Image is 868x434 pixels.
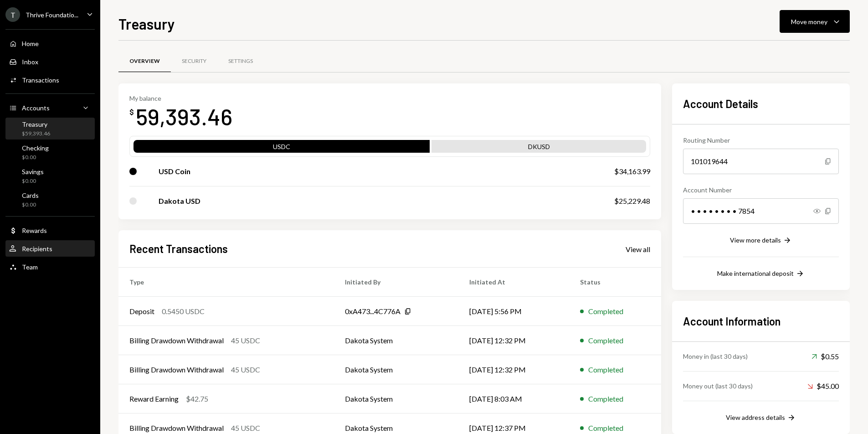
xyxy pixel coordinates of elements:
div: Transactions [22,76,59,84]
a: Accounts [5,99,95,116]
div: Completed [588,335,623,346]
div: Settings [228,57,253,65]
td: [DATE] 12:32 PM [458,355,569,384]
div: $0.00 [22,201,39,209]
div: Billing Drawdown Withdrawal [129,364,224,375]
div: Overview [129,57,160,65]
div: Money in (last 30 days) [683,351,748,361]
div: Billing Drawdown Withdrawal [129,335,224,346]
div: Team [22,263,38,271]
div: Completed [588,423,623,434]
div: Accounts [22,104,50,112]
a: Overview [118,50,171,73]
div: 45 USDC [231,335,260,346]
div: Inbox [22,58,38,66]
div: $25,229.48 [614,196,650,207]
div: Cards [22,191,39,199]
a: Inbox [5,53,95,70]
div: $34,163.99 [614,166,650,177]
div: Security [182,57,206,65]
div: My balance [129,94,232,102]
div: 45 USDC [231,423,260,434]
div: USDC [134,142,430,155]
a: View all [626,244,650,254]
div: View address details [726,413,785,421]
td: Dakota System [334,384,459,413]
h2: Account Information [683,314,839,329]
div: $0.00 [22,177,44,185]
a: Treasury$59,393.46 [5,118,95,139]
div: Deposit [129,306,154,317]
div: Billing Drawdown Withdrawal [129,423,224,434]
div: $59,393.46 [22,130,50,138]
div: 0.5450 USDC [162,306,205,317]
button: Move money [780,10,850,33]
td: Dakota System [334,355,459,384]
th: Type [118,268,334,297]
div: Home [22,40,39,47]
div: Savings [22,168,44,176]
div: 59,393.46 [136,102,232,131]
th: Initiated At [458,268,569,297]
div: Recipients [22,245,52,253]
div: $0.00 [22,154,49,161]
div: $0.55 [812,351,839,362]
div: USD Coin [159,166,190,177]
td: Dakota System [334,326,459,355]
a: Team [5,258,95,275]
div: Money out (last 30 days) [683,381,753,391]
div: Reward Earning [129,393,179,404]
a: Rewards [5,222,95,238]
div: 0xA473...4C776A [345,306,401,317]
a: Savings$0.00 [5,165,95,187]
h2: Recent Transactions [129,241,228,256]
div: 101019644 [683,149,839,174]
a: Settings [217,50,264,73]
button: View more details [730,236,792,246]
img: ethereum-mainnet [151,173,156,178]
a: Recipients [5,240,95,257]
a: Security [171,50,217,73]
img: base-mainnet [151,202,156,208]
td: [DATE] 5:56 PM [458,297,569,326]
div: Rewards [22,227,47,234]
div: DKUSD [431,142,646,155]
div: Thrive Foundatio... [26,11,78,19]
div: View more details [730,236,781,244]
a: Cards$0.00 [5,189,95,211]
div: Completed [588,364,623,375]
h2: Account Details [683,96,839,111]
a: Home [5,35,95,52]
td: [DATE] 12:32 PM [458,326,569,355]
div: Routing Number [683,135,839,145]
img: DKUSD [142,196,153,207]
div: View all [626,245,650,254]
div: • • • • • • • • 7854 [683,198,839,224]
a: Checking$0.00 [5,141,95,163]
div: Completed [588,306,623,317]
button: View address details [726,413,796,423]
div: Checking [22,144,49,152]
div: Account Number [683,185,839,195]
a: Transactions [5,72,95,88]
div: $45.00 [807,381,839,392]
div: Make international deposit [717,269,794,277]
h1: Treasury [118,15,175,33]
div: T [5,7,20,22]
div: Treasury [22,120,50,128]
div: $42.75 [186,393,208,404]
div: 45 USDC [231,364,260,375]
div: Dakota USD [159,196,200,207]
button: Make international deposit [717,269,805,279]
td: [DATE] 8:03 AM [458,384,569,413]
img: USDC [142,166,153,177]
div: Move money [791,17,827,26]
th: Initiated By [334,268,459,297]
th: Status [569,268,661,297]
div: $ [129,108,134,117]
div: Completed [588,393,623,404]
